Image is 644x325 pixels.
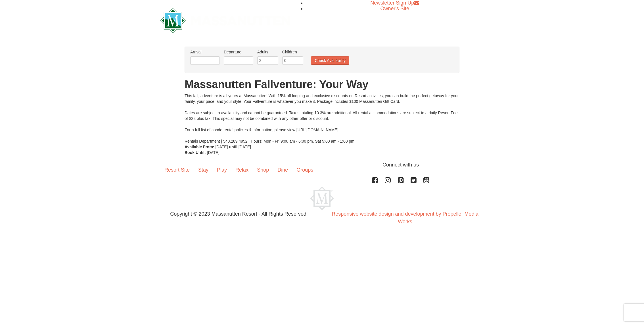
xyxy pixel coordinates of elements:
[257,49,278,55] label: Adults
[160,8,290,33] img: Massanutten Resort Logo
[229,145,237,149] strong: until
[185,145,214,149] strong: Available From:
[273,161,292,179] a: Dine
[310,186,334,210] img: Massanutten Resort Logo
[253,161,273,179] a: Shop
[292,161,317,179] a: Groups
[213,161,231,179] a: Play
[380,6,409,11] a: Owner's Site
[311,56,349,65] button: Check Availability
[332,211,478,224] a: Responsive website design and development by Propeller Media Works
[185,150,206,155] strong: Book Until:
[207,150,219,155] span: [DATE]
[194,161,213,179] a: Stay
[190,49,220,55] label: Arrival
[185,93,459,144] div: This fall, adventure is all yours at Massanutten! With 15% off lodging and exclusive discounts on...
[282,49,303,55] label: Children
[231,161,253,179] a: Relax
[156,210,322,218] p: Copyright © 2023 Massanutten Resort - All Rights Reserved.
[160,161,484,169] p: Connect with us
[224,49,253,55] label: Departure
[239,145,251,149] span: [DATE]
[215,145,228,149] span: [DATE]
[160,13,290,26] a: Massanutten Resort
[160,161,194,179] a: Resort Site
[185,79,459,90] h1: Massanutten Fallventure: Your Way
